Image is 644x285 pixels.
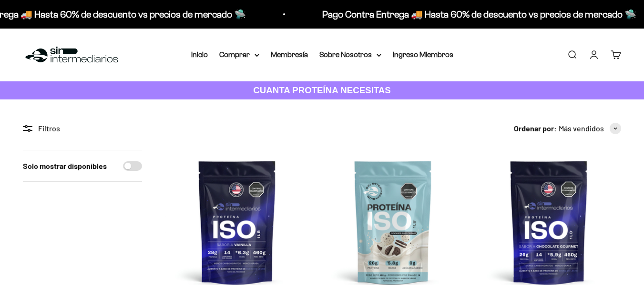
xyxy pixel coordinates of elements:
[320,7,634,22] p: Pago Contra Entrega 🚚 Hasta 60% de descuento vs precios de mercado 🛸
[319,49,381,61] summary: Sobre Nosotros
[253,85,391,95] strong: CUANTA PROTEÍNA NECESITAS
[514,122,557,135] span: Ordenar por:
[559,122,604,135] span: Más vendidos
[219,49,259,61] summary: Comprar
[23,122,142,135] div: Filtros
[559,122,621,135] button: Más vendidos
[393,50,453,59] a: Ingreso Miembros
[23,160,107,172] label: Solo mostrar disponibles
[191,50,208,59] a: Inicio
[271,50,308,59] a: Membresía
